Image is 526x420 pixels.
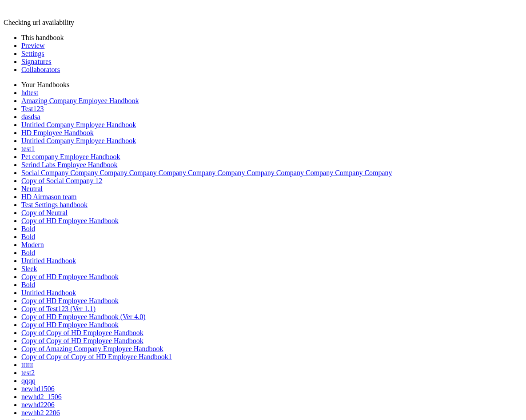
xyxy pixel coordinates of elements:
[21,58,52,65] a: Signatures
[21,393,62,400] a: newhd2_1506
[21,129,94,136] a: HD Employee Handbook
[21,153,120,160] a: Pet company Employee Handbook
[21,321,119,328] a: Copy of HD Employee Handbook
[21,225,35,232] a: Bold
[21,297,119,304] a: Copy of HD Employee Handbook
[21,361,33,368] a: tttttt
[21,66,60,73] a: Collaborators
[21,289,76,296] a: Untitled Handbook
[21,401,55,408] a: newhd2206
[21,169,392,176] a: Social Company Company Company Company Company Company Company Company Company Company Company Co...
[21,209,68,216] a: Copy of Neutral
[21,113,40,120] a: dasdsa
[21,257,76,264] a: Untitled Handbook
[21,249,35,256] a: Bold
[21,161,117,168] a: Serind Labs Employee Handbook
[21,193,76,200] a: HD Airmason team
[21,345,163,352] a: Copy of Amazing Company Employee Handbook
[21,121,136,128] a: Untitled Company Employee Handbook
[21,385,55,392] a: newhd1506
[21,329,143,336] a: Copy of Copy of HD Employee Handbook
[21,81,522,89] li: Your Handbooks
[21,105,44,112] a: Test123
[21,185,43,192] a: Neutral
[21,377,36,384] a: qqqq
[21,34,522,42] li: This handbook
[21,50,44,57] a: Settings
[21,337,143,344] a: Copy of Copy of HD Employee Handbook
[21,177,102,184] a: Copy of Social Company 12
[21,42,44,49] a: Preview
[21,233,35,240] a: Bold
[21,265,37,272] a: Sleek
[21,409,60,416] a: newhb2 2206
[21,273,119,280] a: Copy of HD Employee Handbook
[21,145,35,152] a: test1
[21,89,38,96] a: hdtest
[21,369,35,376] a: test2
[21,241,44,248] a: Modern
[21,313,146,320] a: Copy of HD Employee Handbook (Ver 4.0)
[21,201,88,208] a: Test Settings handbook
[21,97,139,104] a: Amazing Company Employee Handbook
[4,19,74,26] span: Checking url availability
[21,353,172,360] a: Copy of Copy of Copy of HD Employee Handbook1
[21,281,35,288] a: Bold
[21,137,136,144] a: Untitled Company Employee Handbook
[21,305,96,312] a: Copy of Test123 (Ver 1.1)
[21,217,119,224] a: Copy of HD Employee Handbook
